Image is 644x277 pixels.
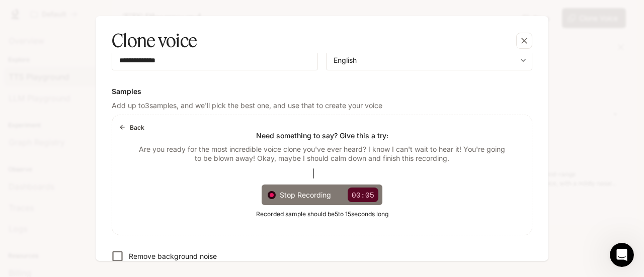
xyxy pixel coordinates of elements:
button: Back [116,119,148,135]
p: Need something to say? Give this a try: [256,131,388,141]
p: Add up to 3 samples, and we'll pick the best one, and use that to create your voice [112,101,532,111]
div: English [334,55,516,65]
div: English [327,55,532,65]
p: Remove background noise [129,251,217,261]
p: Are you ready for the most incredible voice clone you've ever heard? I know I can't wait to hear ... [136,145,508,162]
span: Recorded sample should be 5 to 15 seconds long [256,209,388,219]
span: Stop Recording [280,190,340,200]
h6: Samples [112,86,532,97]
h5: Clone voice [112,28,197,53]
p: 00:05 [348,188,378,202]
iframe: Intercom live chat [610,243,634,267]
div: Stop Recording00:05 [262,184,382,205]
